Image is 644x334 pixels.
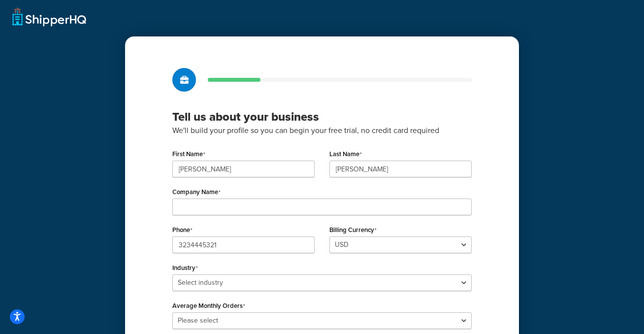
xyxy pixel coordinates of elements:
[172,302,245,310] label: Average Monthly Orders
[329,226,377,234] label: Billing Currency
[329,150,362,158] label: Last Name
[172,150,205,158] label: First Name
[172,226,193,234] label: Phone
[172,264,198,272] label: Industry
[172,109,472,124] h3: Tell us about your business
[172,188,221,196] label: Company Name
[172,124,472,137] p: We'll build your profile so you can begin your free trial, no credit card required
